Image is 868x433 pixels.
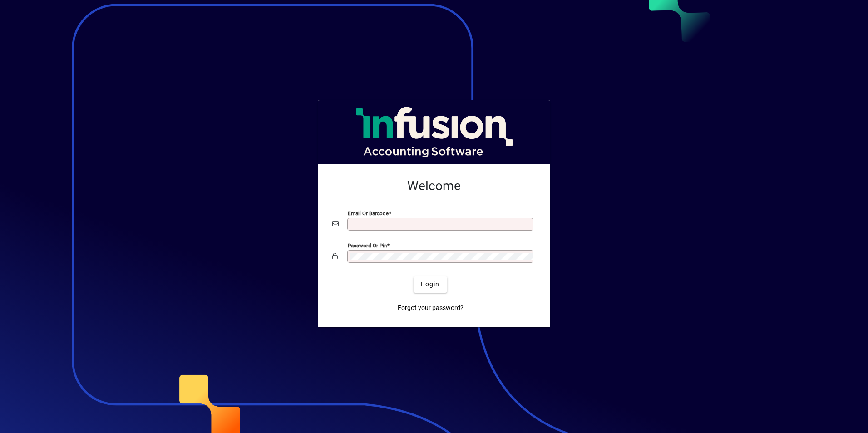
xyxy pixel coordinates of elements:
mat-label: Password or Pin [348,242,387,248]
a: Forgot your password? [394,300,467,316]
h2: Welcome [332,178,536,194]
span: Login [421,280,439,289]
mat-label: Email or Barcode [348,210,389,216]
span: Forgot your password? [398,303,464,313]
button: Login [414,276,447,293]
